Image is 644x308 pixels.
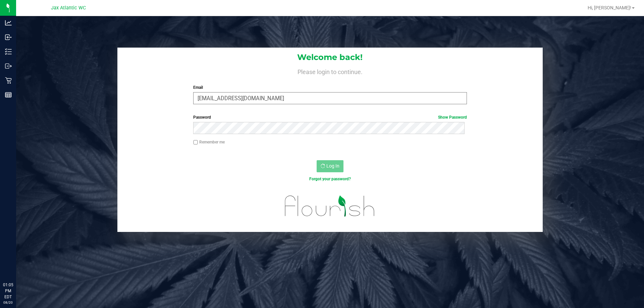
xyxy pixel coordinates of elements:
[117,67,543,75] h4: Please login to continue.
[193,140,198,145] input: Remember me
[5,48,12,55] inline-svg: Inventory
[5,91,12,98] inline-svg: Reports
[326,163,339,169] span: Log In
[317,160,343,172] button: Log In
[51,5,86,11] span: Jax Atlantic WC
[5,19,12,26] inline-svg: Analytics
[3,282,13,300] p: 01:05 PM EDT
[438,115,467,120] a: Show Password
[193,139,225,145] label: Remember me
[193,84,467,90] label: Email
[193,115,211,120] span: Password
[5,34,12,41] inline-svg: Inbound
[277,189,383,223] img: flourish_logo.svg
[5,63,12,69] inline-svg: Outbound
[3,300,13,305] p: 08/20
[309,177,351,181] a: Forgot your password?
[5,77,12,84] inline-svg: Retail
[588,5,631,10] span: Hi, [PERSON_NAME]!
[117,53,543,62] h1: Welcome back!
